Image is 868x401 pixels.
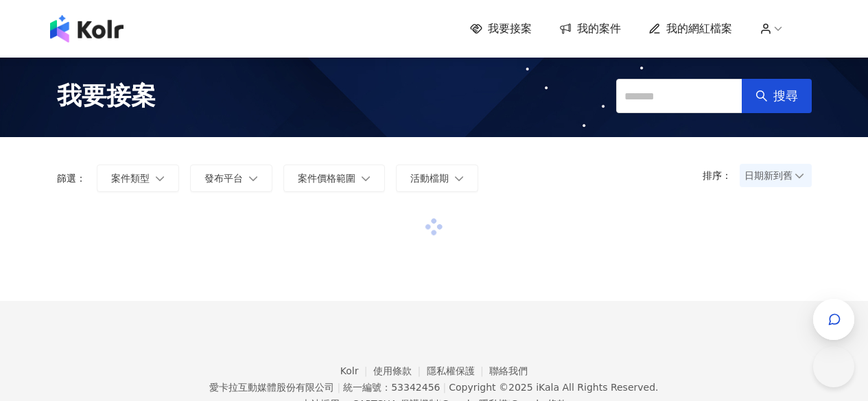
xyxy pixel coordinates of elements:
p: 篩選： [57,173,86,184]
span: | [443,382,446,393]
button: 案件類型 [97,165,179,192]
span: 我要接案 [488,21,532,36]
button: 活動檔期 [396,165,478,192]
iframe: Help Scout Beacon - Open [813,346,854,387]
button: 搜尋 [742,79,812,113]
span: 案件類型 [111,173,150,184]
span: 日期新到舊 [744,165,807,186]
span: search [755,90,768,102]
a: 使用條款 [373,365,427,376]
a: iKala [536,382,559,393]
a: 聯絡我們 [489,365,528,376]
span: 活動檔期 [410,173,449,184]
p: 排序： [703,170,740,181]
span: 發布平台 [204,173,243,184]
span: 我的案件 [577,21,621,36]
a: 我的網紅檔案 [648,21,732,36]
span: 我要接案 [57,79,156,113]
button: 案件價格範圍 [283,165,385,192]
div: 統一編號：53342456 [343,382,440,393]
span: 案件價格範圍 [298,173,355,184]
a: 我的案件 [559,21,621,36]
div: 愛卡拉互動媒體股份有限公司 [209,382,334,393]
a: Kolr [340,365,373,376]
span: | [337,382,340,393]
span: 搜尋 [773,88,798,104]
a: 我要接案 [470,21,532,36]
button: 發布平台 [190,165,272,192]
div: Copyright © 2025 All Rights Reserved. [449,382,658,393]
img: logo [50,15,124,42]
span: 我的網紅檔案 [666,21,732,36]
a: 隱私權保護 [427,365,490,376]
